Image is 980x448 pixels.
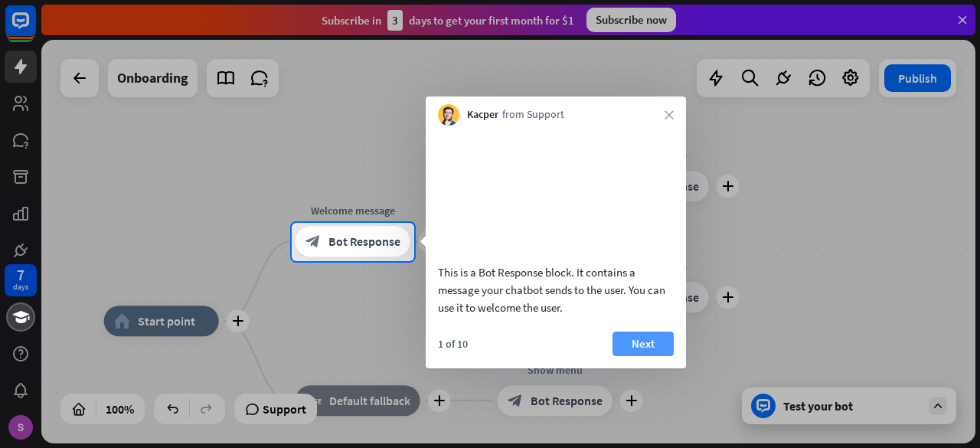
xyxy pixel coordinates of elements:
[665,110,674,119] i: close
[612,332,674,356] button: Next
[305,234,321,250] i: block_bot_response
[438,337,468,351] div: 1 of 10
[438,263,674,316] div: This is a Bot Response block. It contains a message your chatbot sends to the user. You can use i...
[12,6,58,52] button: Open LiveChat chat widget
[502,107,564,123] span: from Support
[328,234,400,250] span: Bot Response
[467,107,498,123] span: Kacper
